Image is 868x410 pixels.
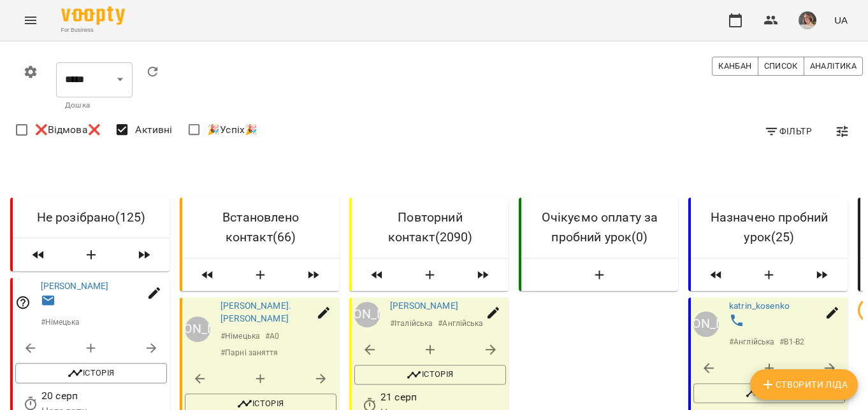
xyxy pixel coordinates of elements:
[362,208,498,248] h6: Повторний контакт ( 2090 )
[829,8,853,32] button: UA
[764,124,812,139] span: Фільтр
[22,365,161,381] span: Історія
[64,243,119,266] button: Створити Ліда
[61,26,125,34] span: For Business
[696,264,737,286] span: Пересунути лідів з колонки
[750,369,858,400] button: Створити Ліда
[810,59,857,73] span: Аналітика
[185,316,210,342] a: [PERSON_NAME]
[532,208,668,248] h6: Очікуємо оплату за пробний урок ( 0 )
[354,302,380,327] a: [PERSON_NAME]
[354,364,506,385] button: Історія
[221,330,260,341] p: # Німецька
[764,59,798,73] span: Список
[65,99,124,112] p: Дошка
[61,6,125,25] img: Voopty Logo
[700,386,839,401] span: Історія
[23,208,159,227] h6: Не розібрано ( 125 )
[779,336,804,348] p: # В1-В2
[221,300,291,323] a: [PERSON_NAME].[PERSON_NAME]
[729,300,790,311] a: katrin_kosenko
[41,388,167,404] p: 20 серп
[799,11,816,29] img: 579a670a21908ba1ed2e248daec19a77.jpeg
[233,264,288,286] button: Створити Ліда
[15,5,46,36] button: Menu
[526,264,673,286] button: Створити Ліда
[759,120,817,143] button: Фільтр
[357,264,398,286] span: Пересунути лідів з колонки
[354,302,380,327] div: Широкова Анастасія
[729,336,774,348] p: # Англійська
[693,311,719,337] div: Широкова Анастасія
[718,59,751,73] span: Канбан
[207,122,257,138] span: 🎉Успіх🎉
[438,318,483,329] p: # Англійська
[390,300,458,311] a: [PERSON_NAME]
[192,208,329,248] h6: Встановлено контакт ( 66 )
[185,316,210,342] div: Тригубенко Ангеліна
[390,318,433,329] p: # Італійська
[380,390,506,405] p: 21 серп
[693,383,845,404] button: Історія
[135,122,172,138] span: Активні
[802,264,843,286] span: Пересунути лідів з колонки
[124,243,164,266] span: Пересунути лідів з колонки
[804,57,863,76] button: Аналітика
[758,57,804,76] button: Список
[15,363,167,383] button: Історія
[221,346,278,358] p: # Парні заняття
[712,57,758,76] button: Канбан
[41,316,80,328] p: # Німецька
[742,264,797,286] button: Створити Ліда
[15,295,31,310] svg: Відповідальний співробітник не заданий
[265,330,279,341] p: # А0
[187,264,228,286] span: Пересунути лідів з колонки
[834,13,848,27] span: UA
[403,264,458,286] button: Створити Ліда
[693,311,719,337] a: [PERSON_NAME]
[18,243,59,266] span: Пересунути лідів з колонки
[293,264,334,286] span: Пересунути лідів з колонки
[760,377,848,392] span: Створити Ліда
[41,281,109,291] a: [PERSON_NAME]
[35,122,101,138] span: ❌Відмова❌
[463,264,503,286] span: Пересунути лідів з колонки
[701,208,837,248] h6: Назначено пробний урок ( 25 )
[361,367,500,382] span: Історія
